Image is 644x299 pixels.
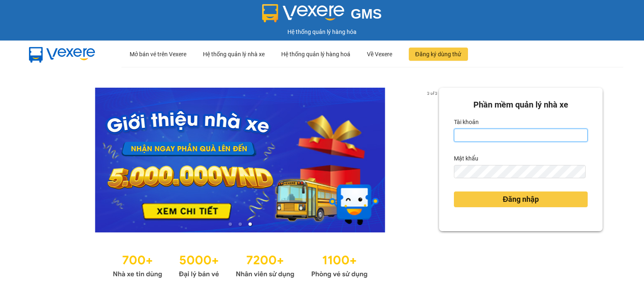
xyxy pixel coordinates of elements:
[229,222,232,226] li: slide item 1
[503,194,539,205] span: Đăng nhập
[262,12,382,19] a: GMS
[409,48,468,61] button: Đăng ký dùng thử
[454,129,588,142] input: Tài khoản
[454,98,588,111] div: Phần mềm quản lý nhà xe
[113,249,368,280] img: Statistics.png
[415,50,461,59] span: Đăng ký dùng thử
[248,222,252,226] li: slide item 3
[281,41,350,67] div: Hệ thống quản lý hàng hoá
[367,41,392,67] div: Về Vexere
[454,115,479,129] label: Tài khoản
[239,222,242,226] li: slide item 2
[262,4,344,22] img: logo 2
[21,41,104,68] img: mbUUG5Q.png
[454,191,588,207] button: Đăng nhập
[203,41,265,67] div: Hệ thống quản lý nhà xe
[454,165,586,178] input: Mật khẩu
[41,88,53,232] button: previous slide / item
[351,6,382,22] span: GMS
[427,88,439,232] button: next slide / item
[425,88,439,98] p: 3 of 3
[2,27,642,36] div: Hệ thống quản lý hàng hóa
[130,41,186,67] div: Mở bán vé trên Vexere
[454,152,478,165] label: Mật khẩu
